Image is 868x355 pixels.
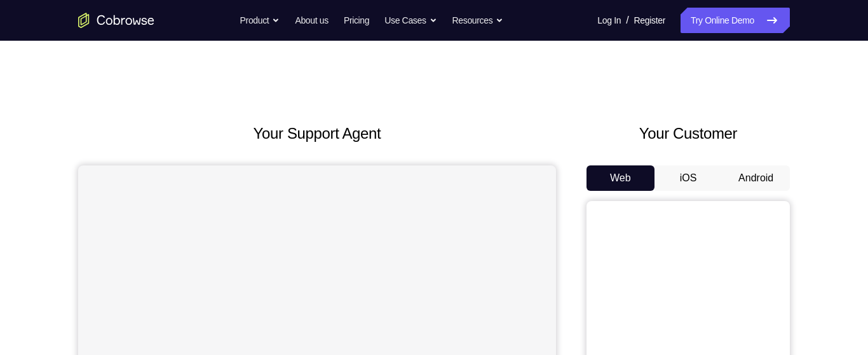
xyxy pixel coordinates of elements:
[78,122,556,145] h2: Your Support Agent
[722,165,790,191] button: Android
[384,8,437,33] button: Use Cases
[78,13,154,28] a: Go to the home page
[634,8,665,33] a: Register
[597,8,621,33] a: Log In
[626,13,628,28] span: /
[587,122,790,145] h2: Your Customer
[587,165,654,191] button: Web
[295,8,328,33] a: About us
[654,165,722,191] button: iOS
[681,8,790,33] a: Try Online Demo
[344,8,369,33] a: Pricing
[452,8,504,33] button: Resources
[240,8,280,33] button: Product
